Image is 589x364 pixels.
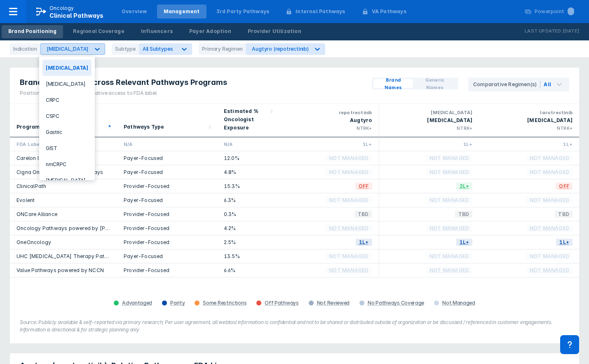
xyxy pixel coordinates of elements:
[560,335,579,354] div: Contact Support
[372,8,406,15] div: VA Pathways
[115,5,154,19] a: Overview
[224,239,272,246] div: 2.5%
[556,237,573,247] span: 1L+
[426,251,472,261] span: Not Managed
[42,92,92,108] div: CRPC
[16,123,40,131] div: Program
[535,8,574,15] div: Powerpoint
[224,155,272,162] div: 12.0%
[42,156,92,172] div: nmCRPC
[122,300,152,306] div: Advantaged
[141,28,173,35] div: Influencers
[16,239,51,245] a: OneOncology
[544,81,551,88] div: All
[42,76,92,92] div: [MEDICAL_DATA]
[157,5,207,19] a: Management
[326,167,372,177] span: Not Managed
[286,116,372,124] div: Augtyro
[42,124,92,140] div: Gastric
[210,5,276,19] a: 3rd Party Pathways
[296,8,345,15] div: Internal Pathways
[526,167,573,177] span: Not Managed
[356,237,372,247] span: 1L+
[66,25,131,38] a: Regional Coverage
[525,27,563,35] p: Last Updated:
[326,153,372,163] span: Not Managed
[224,169,272,176] div: 4.8%
[117,104,217,137] div: Sort
[224,197,272,204] div: 6.3%
[563,27,579,35] p: [DATE]
[224,107,268,132] div: Estimated % Oncologist Exposure
[16,169,103,175] a: Cigna Oncology Clinical Pathways
[122,8,147,15] div: Overview
[354,209,372,219] span: TBD
[16,225,142,231] a: Oncology Pathways powered by [PERSON_NAME]
[368,300,424,306] div: No Pathways Coverage
[486,141,573,148] div: 1L+
[473,81,540,88] div: Comparative Regimen(s)
[456,181,473,191] span: 2L+
[326,265,372,275] span: Not Managed
[47,46,89,52] div: [MEDICAL_DATA]
[286,141,372,148] div: 1L+
[442,300,475,306] div: Not Managed
[49,12,103,19] span: Clinical Pathways
[416,76,453,91] span: Generic Names
[2,25,63,38] a: Brand Positioning
[224,211,272,218] div: 0.3%
[16,253,121,259] a: UHC [MEDICAL_DATA] Therapy Pathways
[16,183,46,189] a: ClinicalPath
[248,28,301,35] div: Provider Utilization
[486,109,573,116] div: larotrectinib
[124,211,211,218] div: Provider-Focused
[16,141,110,148] div: FDA Label
[124,123,164,131] div: Pathways Type
[224,225,272,232] div: 4.2%
[252,46,308,52] div: Augtyro (repotrectinib)
[16,155,71,161] a: Carelon Insights (AIM)
[16,267,104,273] a: Value Pathways powered by NCCN
[526,223,573,233] span: Not Managed
[286,124,372,132] div: NTRK+
[286,109,372,116] div: repotrectinib
[486,124,573,132] div: NTRK+
[42,108,92,124] div: CSPC
[455,209,473,219] span: TBD
[426,223,472,233] span: Not Managed
[8,28,56,35] div: Brand Positioning
[10,104,117,137] div: Sort
[556,181,573,191] span: OFF
[20,77,227,87] span: Brand Positioning Across Relevant Pathways Programs
[317,300,350,306] div: Not Reviewed
[386,124,473,132] div: NTRK+
[183,25,238,38] a: Payer Adoption
[355,181,372,191] span: OFF
[203,300,246,306] div: Some Restrictions
[49,5,74,12] p: Oncology
[224,253,272,260] div: 13.5%
[124,141,211,148] div: N/A
[526,153,573,163] span: Not Managed
[426,265,472,275] span: Not Managed
[124,267,211,274] div: Provider-Focused
[124,253,211,260] div: Payer-Focused
[386,141,473,148] div: 1L+
[326,223,372,233] span: Not Managed
[373,79,413,88] button: Brand Names
[124,225,211,232] div: Provider-Focused
[217,104,279,137] div: Sort
[386,116,473,124] div: [MEDICAL_DATA]
[124,155,211,162] div: Payer-Focused
[42,60,92,76] div: [MEDICAL_DATA]
[199,43,246,55] div: Primary Regimen
[124,197,211,204] div: Payer-Focused
[20,319,569,333] figcaption: Source: Publicly available & self-reported via primary research; Per user agreement, all webtool ...
[216,8,270,15] div: 3rd Party Pathways
[426,153,472,163] span: Not Managed
[426,195,472,205] span: Not Managed
[224,141,272,148] div: N/A
[16,197,35,203] a: Evolent
[326,195,372,205] span: Not Managed
[189,28,231,35] div: Payer Adoption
